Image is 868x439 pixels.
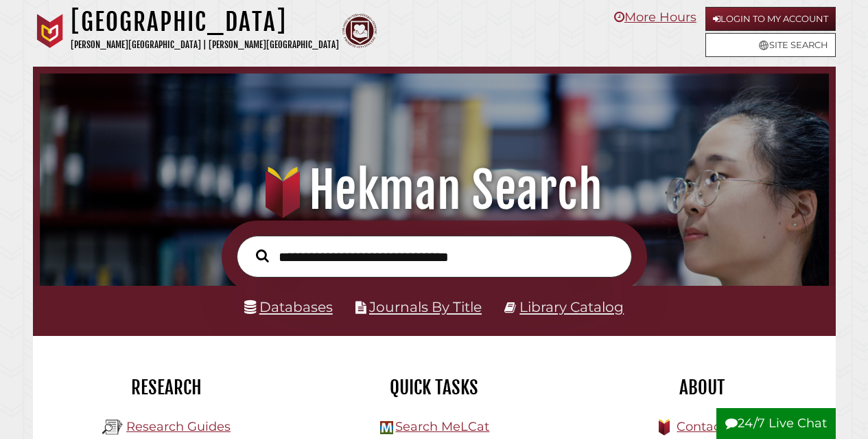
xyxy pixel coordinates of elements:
a: Research Guides [126,419,231,434]
img: Hekman Library Logo [102,417,123,438]
h1: Hekman Search [52,160,815,221]
a: Journals By Title [369,298,482,315]
p: [PERSON_NAME][GEOGRAPHIC_DATA] | [PERSON_NAME][GEOGRAPHIC_DATA] [71,37,339,53]
h2: About [578,376,825,399]
a: Search MeLCat [395,419,489,434]
i: Search [256,249,269,262]
button: Search [249,246,276,266]
a: Library Catalog [519,298,624,315]
img: Hekman Library Logo [380,421,393,434]
a: Site Search [705,33,836,57]
a: Contact Us [677,419,744,434]
a: Login to My Account [705,7,836,31]
img: Calvin University [33,14,67,48]
h2: Research [43,376,290,399]
img: Calvin Theological Seminary [342,14,377,48]
a: Databases [244,298,333,315]
h2: Quick Tasks [311,376,558,399]
a: More Hours [614,10,696,25]
h1: [GEOGRAPHIC_DATA] [71,7,339,37]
